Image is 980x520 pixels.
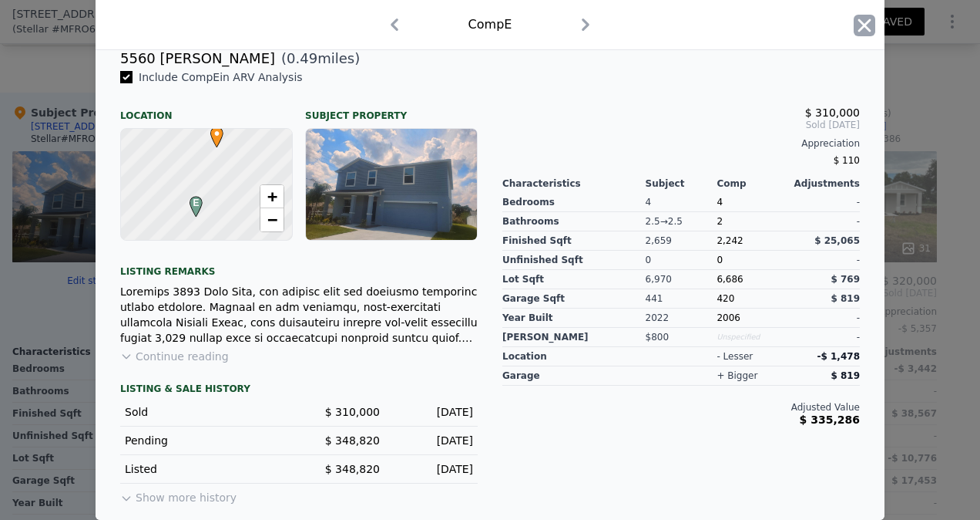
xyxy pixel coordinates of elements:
div: 4 [646,193,717,212]
div: Lot Sqft [502,270,646,289]
div: [PERSON_NAME] [502,328,646,347]
span: -$ 1,478 [817,351,860,362]
div: Location [120,97,293,122]
span: $ 310,000 [325,406,380,418]
div: Appreciation [502,137,860,150]
div: Unfinished Sqft [502,251,646,270]
div: - [788,212,860,231]
span: E [186,196,206,210]
div: location [502,347,646,366]
span: 420 [717,293,734,304]
span: 2,242 [717,235,743,246]
span: $ 310,000 [805,106,860,119]
div: $800 [646,328,717,347]
div: Bathrooms [502,212,646,231]
div: Comp E [468,15,512,34]
span: Sold [DATE] [502,119,860,131]
span: 0.49 [287,50,317,66]
span: $ 25,065 [814,235,860,246]
div: - lesser [717,350,753,363]
div: Subject [646,177,717,190]
button: Show more history [120,484,237,505]
div: 0 [646,251,717,270]
div: - [788,309,860,328]
a: Zoom out [260,208,284,231]
div: - [788,251,860,270]
div: 5560 [PERSON_NAME] [120,48,275,69]
span: 4 [717,197,723,208]
div: 2022 [646,309,717,328]
div: - [788,328,860,347]
a: Zoom in [260,185,284,208]
span: + [267,187,277,206]
div: Adjustments [788,177,860,190]
div: Sold [125,404,287,420]
span: $ 348,820 [325,463,380,475]
div: Comp [717,177,788,190]
span: ( miles) [275,48,360,69]
div: Subject Property [305,97,478,122]
span: • [206,122,227,145]
span: Include Comp E in ARV Analysis [133,71,309,83]
div: 2006 [717,309,788,328]
div: Listing remarks [120,253,478,278]
button: Continue reading [120,349,229,364]
div: Finished Sqft [502,231,646,251]
div: E [186,196,195,205]
div: [DATE] [392,433,473,448]
div: Characteristics [502,177,646,190]
div: 2,659 [646,231,717,251]
div: Unspecified [717,328,788,347]
span: $ 110 [834,155,860,166]
div: 2.5 → 2.5 [646,212,717,231]
div: Year Built [502,309,646,328]
span: $ 819 [831,370,860,381]
div: Adjusted Value [502,401,860,414]
span: $ 769 [831,274,860,285]
span: $ 335,286 [800,414,860,426]
div: garage [502,366,646,386]
div: Bedrooms [502,193,646,212]
div: Pending [125,433,287,448]
span: − [267,210,277,229]
div: Loremips 3893 Dolo Sita, con adipisc elit sed doeiusmo temporinc utlabo etdolore. Magnaal en adm ... [120,284,478,346]
div: [DATE] [392,461,473,477]
span: $ 348,820 [325,434,380,447]
span: 6,686 [717,274,743,285]
div: - [788,193,860,212]
div: LISTING & SALE HISTORY [120,383,478,398]
div: Listed [125,461,287,477]
div: + bigger [717,370,757,382]
div: Garage Sqft [502,289,646,309]
span: 0 [717,255,723,265]
div: 2 [717,212,788,231]
span: $ 819 [831,293,860,304]
div: 6,970 [646,270,717,289]
div: 441 [646,289,717,309]
div: [DATE] [392,404,473,420]
div: • [206,127,216,136]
